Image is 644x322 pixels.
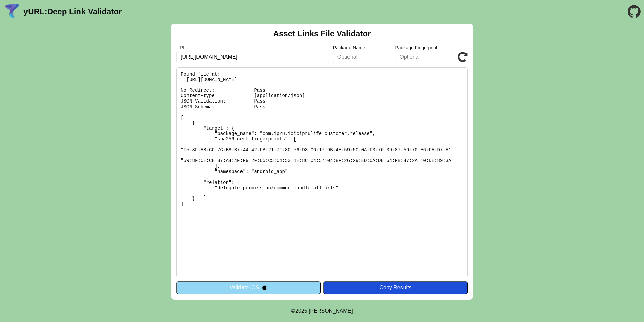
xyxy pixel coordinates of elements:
footer: © [291,300,353,322]
input: Optional [395,51,453,63]
h2: Asset Links File Validator [273,29,371,38]
a: Michael Ibragimchayev's Personal Site [309,308,353,314]
img: appleIcon.svg [262,285,267,290]
label: Package Name [333,45,391,50]
span: 2025 [295,308,307,314]
label: Package Fingerprint [395,45,453,50]
input: Required [176,51,329,63]
button: Validate iOS [176,281,321,294]
a: yURL:Deep Link Validator [23,7,122,16]
img: yURL Logo [3,3,21,21]
input: Optional [333,51,391,63]
button: Copy Results [323,281,468,294]
label: URL [176,45,329,50]
pre: Found file at: [URL][DOMAIN_NAME] No Redirect: Pass Content-type: [application/json] JSON Validat... [176,67,468,277]
div: Copy Results [327,285,464,291]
